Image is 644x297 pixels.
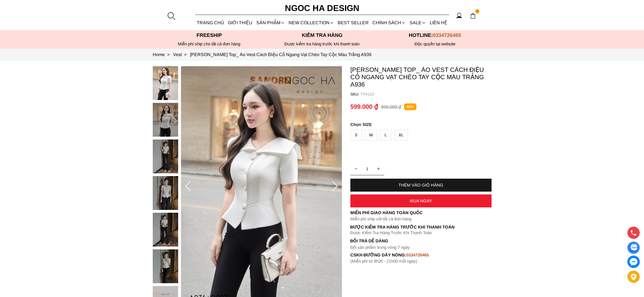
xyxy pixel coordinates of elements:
p: [PERSON_NAME] Top_ Áo Vest Cách Điệu Cổ Ngang Vạt Chéo Tay Cộc Màu Trắng A936 [350,66,492,88]
font: Miễn phí ship với tất cả đơn hàng [350,216,411,221]
font: (Miễn phí từ 8h30 - 21h00 mỗi ngày) [350,259,417,263]
font: Đổi sản phẩm trong vòng 7 ngày [350,245,410,250]
div: MUA NGAY [350,198,492,203]
a: LIÊN HỆ [428,15,449,30]
img: Fiona Top_ Áo Vest Cách Điệu Cổ Ngang Vạt Chéo Tay Cộc Màu Trắng A936_mini_0 [153,66,178,100]
p: Hotline: [379,32,492,38]
div: M [365,130,377,141]
a: Link to Vest [173,52,190,57]
div: XL [394,130,408,141]
a: NEW COLLECTION [287,15,336,30]
p: 999.000 ₫ [381,104,401,110]
h6: Đổi trả dễ dàng [350,238,492,243]
img: Fiona Top_ Áo Vest Cách Điệu Cổ Ngang Vạt Chéo Tay Cộc Màu Trắng A936_mini_5 [153,249,178,283]
font: 0334726465 [406,252,429,257]
p: Freeship [153,32,266,38]
div: Chính sách [371,15,408,30]
div: Miễn phí ship cho tất cả đơn hàng [153,41,266,46]
font: Kiểm tra hàng [302,32,342,38]
font: cskh đường dây nóng: [350,252,407,257]
img: Display image [630,244,637,251]
a: Link to Home [153,52,173,57]
a: Ngoc Ha Design [280,1,364,15]
div: SẢN PHẨM [254,15,287,30]
a: Link to Fiona Top_ Áo Vest Cách Điệu Cổ Ngang Vạt Chéo Tay Cộc Màu Trắng A936 [190,52,372,57]
p: 40% [404,103,416,110]
p: Được Kiểm Tra Hàng Trước Khi Thanh Toán [350,230,492,235]
p: Được kiểm tra hàng trước khi thanh toán [266,41,379,46]
a: Display image [627,241,640,254]
font: Miễn phí giao hàng toàn quốc [350,210,423,215]
input: Quantity input [350,163,384,174]
h6: Độc quyền tại website [379,41,492,46]
img: img-CART-ICON-ksit0nf1 [470,13,476,19]
span: > [182,52,189,57]
a: messenger [627,256,640,268]
a: SALE [408,15,428,30]
span: > [165,52,172,57]
img: Fiona Top_ Áo Vest Cách Điệu Cổ Ngang Vạt Chéo Tay Cộc Màu Trắng A936_mini_1 [153,103,178,137]
h6: SKU: [350,92,360,96]
img: Fiona Top_ Áo Vest Cách Điệu Cổ Ngang Vạt Chéo Tay Cộc Màu Trắng A936_mini_2 [153,139,178,173]
div: S [350,130,362,141]
img: Fiona Top_ Áo Vest Cách Điệu Cổ Ngang Vạt Chéo Tay Cộc Màu Trắng A936_mini_3 [153,176,178,210]
a: BEST SELLER [336,15,371,30]
p: SIZE [350,122,492,127]
a: GIỚI THIỆU [226,15,254,30]
div: THÊM VÀO GIỎ HÀNG [350,183,492,187]
p: TP4152 [360,92,492,96]
a: TRANG CHỦ [195,15,226,30]
img: Fiona Top_ Áo Vest Cách Điệu Cổ Ngang Vạt Chéo Tay Cộc Màu Trắng A936_mini_4 [153,213,178,247]
p: 599.000 ₫ [350,103,378,110]
p: Được Kiểm Tra Hàng Trước Khi Thanh Toán [350,225,492,230]
div: L [380,130,391,141]
span: 1 [475,9,480,14]
span: 0334726465 [433,32,461,38]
